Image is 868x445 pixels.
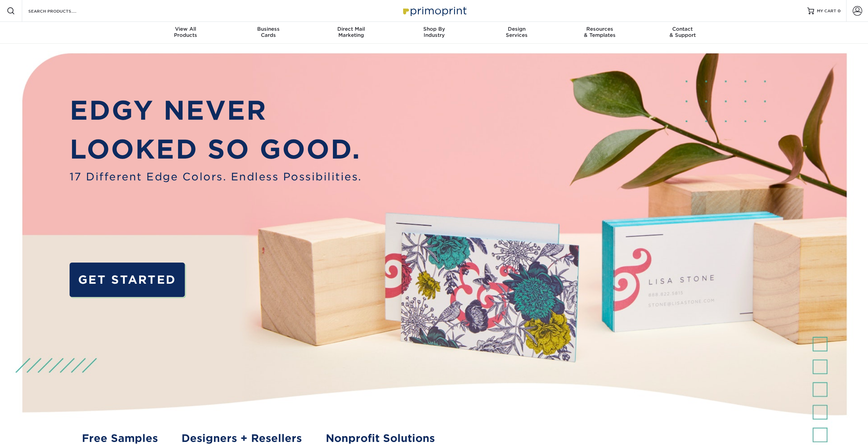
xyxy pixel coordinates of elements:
[641,26,724,38] div: & Support
[227,26,310,38] div: Cards
[475,26,558,38] div: Services
[70,91,362,130] p: EDGY NEVER
[475,26,558,32] span: Design
[144,26,227,38] div: Products
[144,22,227,44] a: View AllProducts
[817,8,836,14] span: MY CART
[310,22,393,44] a: Direct MailMarketing
[558,22,641,44] a: Resources& Templates
[70,169,362,185] span: 17 Different Edge Colors. Endless Possibilities.
[227,22,310,44] a: BusinessCards
[558,26,641,38] div: & Templates
[28,7,94,15] input: SEARCH PRODUCTS.....
[310,26,393,38] div: Marketing
[393,22,475,44] a: Shop ByIndustry
[400,3,468,18] img: Primoprint
[475,22,558,44] a: DesignServices
[70,263,185,297] a: GET STARTED
[641,26,724,32] span: Contact
[838,9,841,13] span: 0
[393,26,475,32] span: Shop By
[393,26,475,38] div: Industry
[641,22,724,44] a: Contact& Support
[70,130,362,169] p: LOOKED SO GOOD.
[227,26,310,32] span: Business
[558,26,641,32] span: Resources
[310,26,393,32] span: Direct Mail
[144,26,227,32] span: View All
